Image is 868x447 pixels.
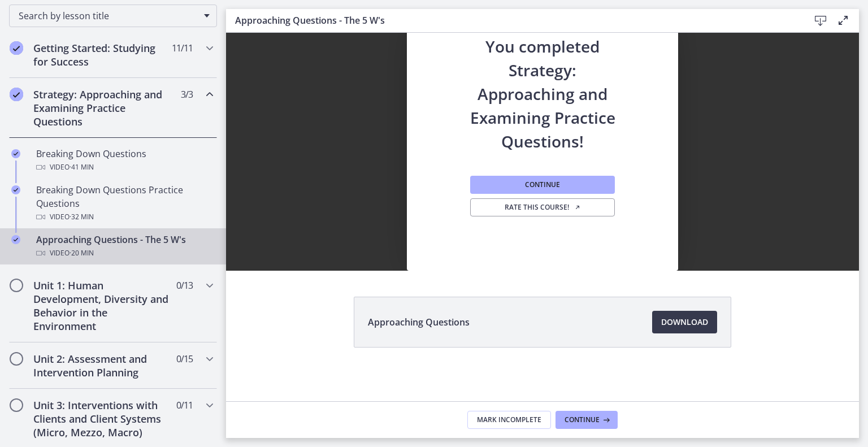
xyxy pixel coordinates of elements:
div: Breaking Down Questions Practice Questions [36,183,212,224]
i: Completed [11,185,20,194]
div: Breaking Down Questions [36,147,212,174]
span: Download [661,315,708,329]
div: Video [36,246,212,260]
span: Continue [525,180,560,189]
span: 0 / 11 [176,398,193,412]
span: Mark Incomplete [477,415,541,424]
i: Opens in a new window [574,204,581,211]
button: Continue [555,411,618,429]
span: · 32 min [70,210,94,224]
h2: Unit 1: Human Development, Diversity and Behavior in the Environment [33,279,171,333]
button: Mark Incomplete [467,411,551,429]
span: · 41 min [70,160,94,174]
a: Rate this course! Opens in a new window [470,198,615,216]
h2: Unit 2: Assessment and Intervention Planning [33,352,171,379]
h3: Approaching Questions - The 5 W's [235,14,791,27]
h2: Getting Started: Studying for Success [33,41,171,68]
a: Download [652,311,717,333]
i: Completed [11,149,20,158]
span: Rate this course! [505,203,581,212]
span: 3 / 3 [181,88,193,101]
span: 0 / 13 [176,279,193,292]
div: Video [36,210,212,224]
div: Approaching Questions - The 5 W's [36,233,212,260]
span: Approaching Questions [368,315,470,329]
button: Continue [470,176,615,194]
span: 0 / 15 [176,352,193,366]
div: Search by lesson title [9,5,217,27]
i: Completed [11,235,20,244]
h2: You completed Strategy: Approaching and Examining Practice Questions! [468,12,617,153]
i: Completed [10,88,23,101]
h2: Strategy: Approaching and Examining Practice Questions [33,88,171,128]
span: Continue [565,415,600,424]
h2: Unit 3: Interventions with Clients and Client Systems (Micro, Mezzo, Macro) [33,398,171,439]
span: Search by lesson title [19,10,198,22]
i: Completed [10,41,23,55]
div: Video [36,160,212,174]
span: 11 / 11 [172,41,193,55]
span: · 20 min [70,246,94,260]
